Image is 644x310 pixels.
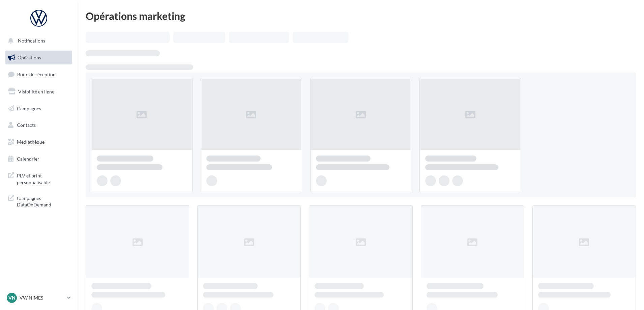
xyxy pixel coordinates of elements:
[17,72,56,77] span: Boîte de réception
[17,105,41,111] span: Campagnes
[86,11,636,21] div: Opérations marketing
[4,135,74,149] a: Médiathèque
[17,139,45,145] span: Médiathèque
[5,291,72,304] a: VN VW NIMES
[4,67,74,82] a: Boîte de réception
[18,89,54,94] span: Visibilité en ligne
[20,294,64,301] p: VW NIMES
[4,51,74,65] a: Opérations
[4,85,74,99] a: Visibilité en ligne
[17,122,36,128] span: Contacts
[4,118,74,132] a: Contacts
[4,168,74,188] a: PLV et print personnalisable
[17,156,39,162] span: Calendrier
[4,152,74,166] a: Calendrier
[4,102,74,116] a: Campagnes
[18,55,41,60] span: Opérations
[8,294,16,301] span: VN
[17,171,69,186] span: PLV et print personnalisable
[4,34,71,48] button: Notifications
[17,194,69,208] span: Campagnes DataOnDemand
[4,191,74,211] a: Campagnes DataOnDemand
[18,38,45,44] span: Notifications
